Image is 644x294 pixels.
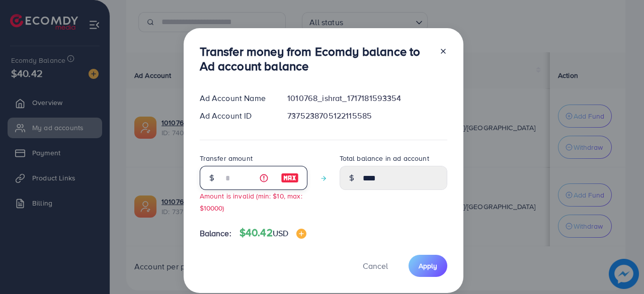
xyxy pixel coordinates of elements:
[363,260,388,271] span: Cancel
[192,110,280,122] div: Ad Account ID
[419,261,437,271] span: Apply
[279,110,455,122] div: 7375238705122115585
[296,229,306,239] img: image
[192,92,280,104] div: Ad Account Name
[200,191,302,212] small: Amount is invalid (min: $10, max: $10000)
[200,153,253,163] label: Transfer amount
[281,172,299,184] img: image
[200,44,431,73] h3: Transfer money from Ecomdy balance to Ad account balance
[340,153,429,163] label: Total balance in ad account
[350,255,400,276] button: Cancel
[409,255,447,276] button: Apply
[200,228,231,239] span: Balance:
[279,92,455,104] div: 1010768_ishrat_1717181593354
[239,227,306,239] h4: $40.42
[273,228,288,239] span: USD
